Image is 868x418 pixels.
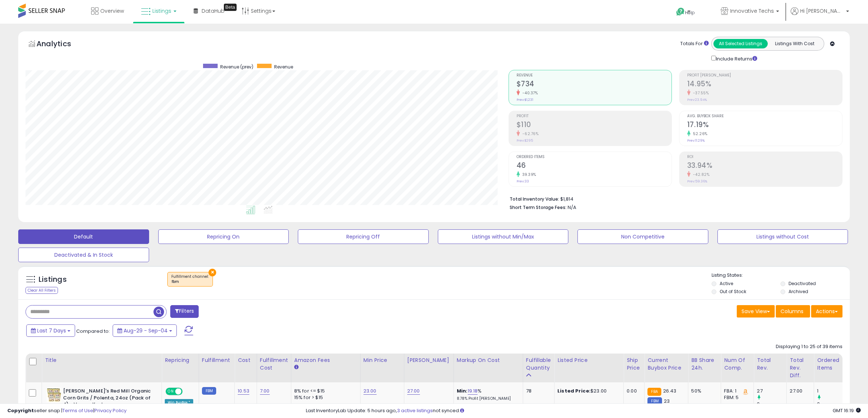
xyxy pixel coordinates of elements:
[202,7,225,15] span: DataHub
[165,356,196,364] div: Repricing
[690,172,710,177] small: -42.82%
[397,407,433,414] a: 3 active listings
[517,138,533,143] small: Prev: $295
[767,39,822,48] button: Listings With Cost
[510,194,837,203] li: $1,814
[670,2,709,24] a: Help
[517,179,529,184] small: Prev: 33
[720,288,746,295] label: Out of Stock
[363,387,377,395] a: 23.00
[757,388,786,394] div: 27
[557,356,620,364] div: Listed Price
[687,138,705,143] small: Prev: 11.29%
[294,356,357,364] div: Amazon Fees
[724,356,751,372] div: Num of Comp.
[171,279,209,284] div: fbm
[158,229,289,244] button: Repricing On
[690,131,708,137] small: 52.26%
[407,356,451,364] div: [PERSON_NAME]
[510,196,559,202] b: Total Inventory Value:
[39,275,67,285] h5: Listings
[568,204,576,211] span: N/A
[691,356,718,372] div: BB Share 24h.
[170,305,199,318] button: Filters
[166,389,175,395] span: ON
[517,80,672,90] h2: $734
[510,204,567,210] b: Short Term Storage Fees:
[26,287,58,294] div: Clear All Filters
[712,272,850,279] p: Listing States:
[724,394,748,401] div: FBM: 5
[517,98,533,102] small: Prev: $1,231
[577,229,708,244] button: Non Competitive
[706,54,766,63] div: Include Returns
[687,161,842,171] h2: 33.94%
[7,407,34,414] strong: Copyright
[687,80,842,90] h2: 14.95%
[520,90,538,96] small: -40.37%
[517,121,672,130] h2: $110
[730,7,774,15] span: Innovative Techs
[790,388,808,394] div: 27.00
[526,356,551,372] div: Fulfillable Quantity
[737,305,775,318] button: Save View
[717,229,848,244] button: Listings without Cost
[713,39,768,48] button: All Selected Listings
[520,172,536,177] small: 39.39%
[18,229,149,244] button: Default
[7,407,126,414] div: seller snap | |
[76,328,110,335] span: Compared to:
[690,90,709,96] small: -37.55%
[457,396,517,401] p: 8.78% Profit [PERSON_NAME]
[37,327,66,334] span: Last 7 Days
[306,407,861,414] div: Last InventoryLab Update: 5 hours ago, not synced.
[260,387,270,395] a: 7.00
[663,387,677,394] span: 26.43
[647,356,685,372] div: Current Buybox Price
[468,387,478,395] a: 19.18
[757,356,783,372] div: Total Rev.
[220,64,253,70] span: Revenue (prev)
[209,269,216,276] button: ×
[202,387,216,395] small: FBM
[526,388,549,394] div: 78
[687,155,842,159] span: ROI
[817,388,846,394] div: 1
[680,40,709,47] div: Totals For
[517,114,672,118] span: Profit
[407,387,420,395] a: 27.00
[790,356,811,379] div: Total Rev. Diff.
[789,280,816,287] label: Deactivated
[363,356,401,364] div: Min Price
[100,7,124,15] span: Overview
[202,356,231,364] div: Fulfillment
[238,387,249,395] a: 10.53
[36,39,85,51] h5: Analytics
[260,356,288,372] div: Fulfillment Cost
[45,356,159,364] div: Title
[517,74,672,78] span: Revenue
[238,356,254,364] div: Cost
[789,288,808,295] label: Archived
[152,7,171,15] span: Listings
[182,389,193,395] span: OFF
[720,280,733,287] label: Active
[687,74,842,78] span: Profit [PERSON_NAME]
[517,155,672,159] span: Ordered Items
[557,388,618,394] div: $23.00
[776,343,842,350] div: Displaying 1 to 25 of 39 items
[124,327,168,334] span: Aug-29 - Sep-04
[454,354,523,382] th: The percentage added to the cost of goods (COGS) that forms the calculator for Min & Max prices.
[687,114,842,118] span: Avg. Buybox Share
[676,7,685,16] i: Get Help
[94,407,126,414] a: Privacy Policy
[63,388,152,410] b: [PERSON_NAME]'s Red Mill Organic Corn Grits / Polenta, 24oz (Pack of 4) - Vegan, Kosher
[724,388,748,394] div: FBA: 1
[294,388,355,394] div: 8% for <= $15
[627,356,641,372] div: Ship Price
[685,9,695,16] span: Help
[781,308,803,315] span: Columns
[776,305,810,318] button: Columns
[817,356,844,372] div: Ordered Items
[457,387,468,394] b: Min:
